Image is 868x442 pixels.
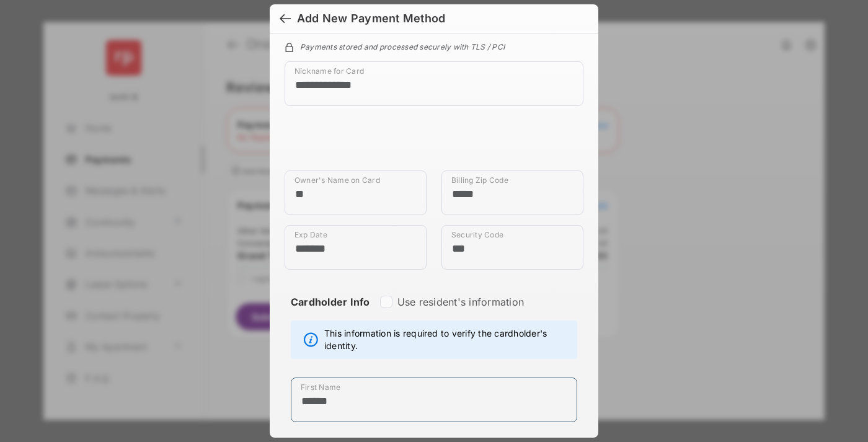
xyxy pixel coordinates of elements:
[285,116,583,170] iframe: Credit card field
[285,40,583,51] div: Payments stored and processed securely with TLS / PCI
[397,296,524,308] label: Use resident's information
[297,12,445,25] div: Add New Payment Method
[291,296,370,330] strong: Cardholder Info
[324,327,570,352] span: This information is required to verify the cardholder's identity.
